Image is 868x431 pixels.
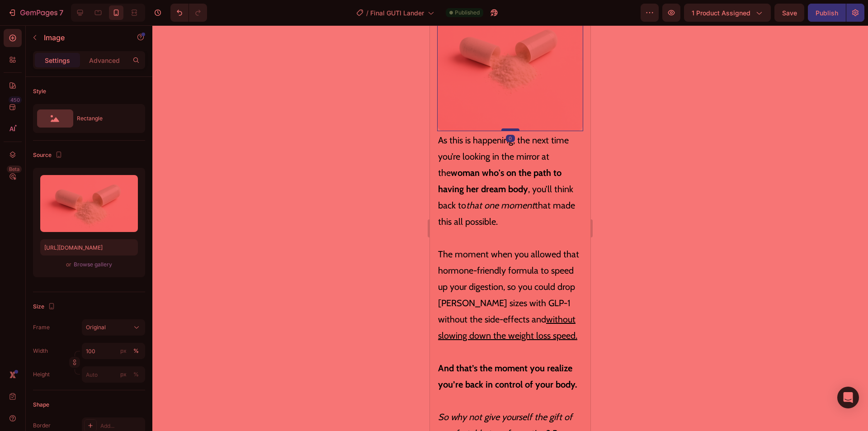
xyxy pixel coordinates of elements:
button: 7 [4,4,67,22]
div: Add... [100,422,143,430]
span: or [66,259,71,270]
div: Shape [33,401,49,409]
i: that one moment [36,175,105,185]
div: Publish [816,8,838,18]
div: % [133,347,139,355]
div: Rectangle [77,108,132,129]
u: without slowing down the weight loss speed. [8,289,147,316]
div: 450 [9,96,22,104]
strong: And that’s the moment you realize you’re back in control of your body. [8,337,147,365]
img: preview-image [40,175,138,232]
div: Source [33,149,64,161]
button: px [131,346,142,356]
span: Save [782,9,797,17]
div: Size [33,301,57,313]
iframe: Design area [430,25,590,431]
input: px% [82,366,145,383]
p: The moment when you allowed that hormone-friendly formula to speed up your digestion, so you coul... [8,221,152,318]
label: Frame [33,323,50,332]
div: Undo/Redo [170,4,207,22]
span: Published [455,9,480,17]
span: Final GUTI Lander [370,8,424,18]
div: % [133,370,139,379]
div: Style [33,87,46,95]
span: Original [86,323,106,332]
input: px% [82,343,145,359]
p: Settings [45,56,70,65]
span: / [366,8,368,18]
button: Publish [808,4,846,22]
button: Save [774,4,804,22]
p: As this is happening, the next time you’re looking in the mirror at the , you’ll think back to th... [8,107,152,204]
strong: woman who's on the path to having her dream body [8,142,132,169]
div: px [120,370,127,379]
p: 7 [59,7,63,18]
div: Beta [7,166,22,173]
input: https://example.com/image.jpg [40,239,138,256]
button: px [131,369,142,380]
button: Original [82,319,145,336]
div: Open Intercom Messenger [837,387,859,408]
span: 1 product assigned [692,8,750,18]
button: Browse gallery [73,260,113,269]
button: 1 product assigned [684,4,771,22]
div: 0 [76,109,85,117]
div: px [120,347,127,355]
label: Height [33,370,50,379]
div: Border [33,422,51,430]
button: % [118,346,129,356]
p: Image [44,32,121,43]
div: Browse gallery [74,260,112,269]
p: Advanced [89,56,120,65]
label: Width [33,347,48,355]
button: % [118,369,129,380]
